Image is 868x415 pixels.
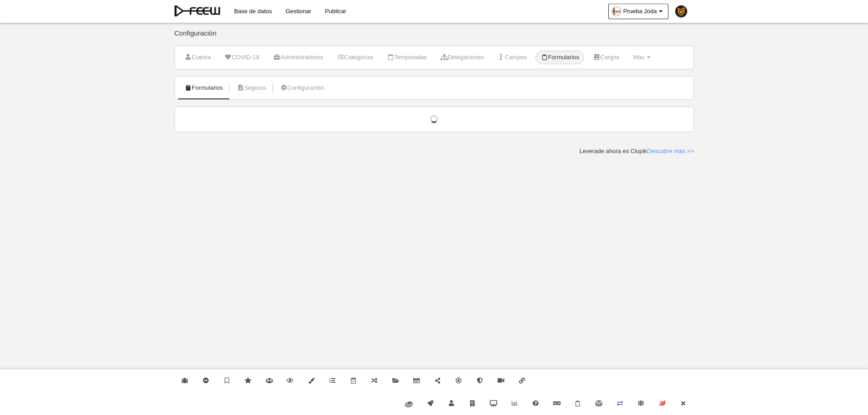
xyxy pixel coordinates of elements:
[623,7,657,16] span: Prueba Joda
[332,51,378,64] a: Categorías
[633,54,644,61] span: Más
[493,51,532,64] a: Campos
[580,147,694,155] div: Leverade ahora es Clupik
[275,81,329,95] a: Configuración
[647,148,694,154] a: Descubre más >>
[535,51,584,64] a: Formularios
[436,51,489,64] a: Delegaciones
[180,51,216,64] a: Cuenta
[175,5,220,16] img: Prueba Joda
[675,5,687,17] img: PaK018JKw3ps.30x30.jpg
[382,51,432,64] a: Temporadas
[231,81,271,95] a: Seguros
[608,4,668,19] a: Prueba Joda
[405,401,413,407] img: fiware.svg
[268,51,328,64] a: Administradores
[612,7,621,16] img: OaDOGqZSQhtM.30x30.jpg
[180,81,228,95] a: Formularios
[220,51,264,64] a: COVID-19
[588,51,624,64] a: Cargos
[184,115,684,123] div: Cargando
[175,30,694,46] div: Configuración
[628,51,655,64] a: Más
